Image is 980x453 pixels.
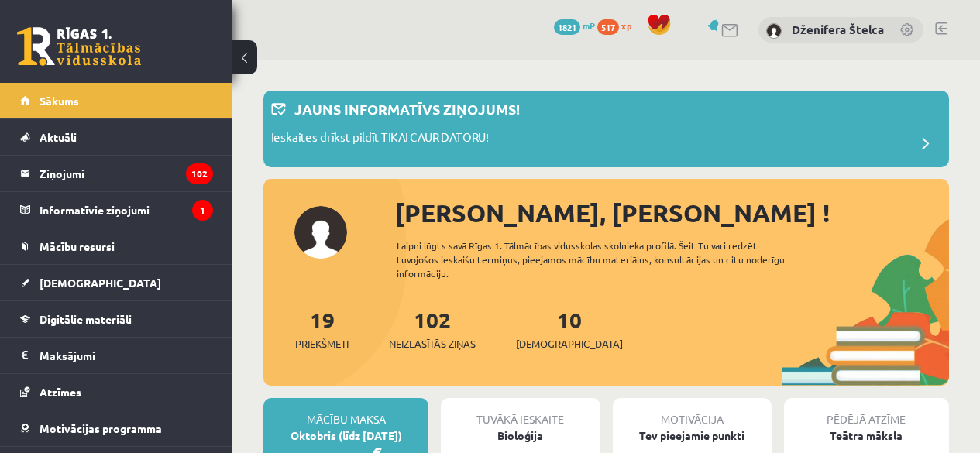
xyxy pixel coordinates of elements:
[784,427,949,444] div: Teātra māksla
[516,336,623,352] span: [DEMOGRAPHIC_DATA]
[40,385,81,399] span: Atzīmes
[40,276,161,290] span: [DEMOGRAPHIC_DATA]
[20,301,213,337] a: Digitālie materiāli
[20,228,213,264] a: Mācību resursi
[40,421,162,435] span: Motivācijas programma
[263,427,428,444] div: Oktobris (līdz [DATE])
[20,338,213,373] a: Maksājumi
[263,398,428,427] div: Mācību maksa
[40,312,132,326] span: Digitālie materiāli
[20,119,213,155] a: Aktuāli
[40,130,77,144] span: Aktuāli
[20,83,213,118] a: Sākums
[186,163,213,184] i: 102
[597,19,639,32] a: 517 xp
[271,98,941,160] a: Jauns informatīvs ziņojums! Ieskaites drīkst pildīt TIKAI CAUR DATORU!
[40,239,115,253] span: Mācību resursi
[621,19,631,32] span: xp
[784,398,949,427] div: Pēdējā atzīme
[40,94,79,108] span: Sākums
[583,19,595,32] span: mP
[17,27,141,66] a: Rīgas 1. Tālmācības vidusskola
[389,306,476,352] a: 102Neizlasītās ziņas
[792,22,884,37] a: Dženifera Štelca
[516,306,623,352] a: 10[DEMOGRAPHIC_DATA]
[294,98,520,119] p: Jauns informatīvs ziņojums!
[192,200,213,221] i: 1
[295,336,349,352] span: Priekšmeti
[395,194,949,232] div: [PERSON_NAME], [PERSON_NAME] !
[20,265,213,300] a: [DEMOGRAPHIC_DATA]
[389,336,476,352] span: Neizlasītās ziņas
[766,23,782,39] img: Dženifera Štelca
[20,410,213,446] a: Motivācijas programma
[40,192,213,228] legend: Informatīvie ziņojumi
[597,19,619,35] span: 517
[40,338,213,373] legend: Maksājumi
[441,427,600,444] div: Bioloģija
[20,192,213,228] a: Informatīvie ziņojumi1
[554,19,580,35] span: 1821
[20,374,213,410] a: Atzīmes
[613,398,772,427] div: Motivācija
[20,156,213,191] a: Ziņojumi102
[554,19,595,32] a: 1821 mP
[613,427,772,444] div: Tev pieejamie punkti
[441,398,600,427] div: Tuvākā ieskaite
[295,306,349,352] a: 19Priekšmeti
[40,156,213,191] legend: Ziņojumi
[397,239,808,280] div: Laipni lūgts savā Rīgas 1. Tālmācības vidusskolas skolnieka profilā. Šeit Tu vari redzēt tuvojošo...
[271,129,489,150] p: Ieskaites drīkst pildīt TIKAI CAUR DATORU!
